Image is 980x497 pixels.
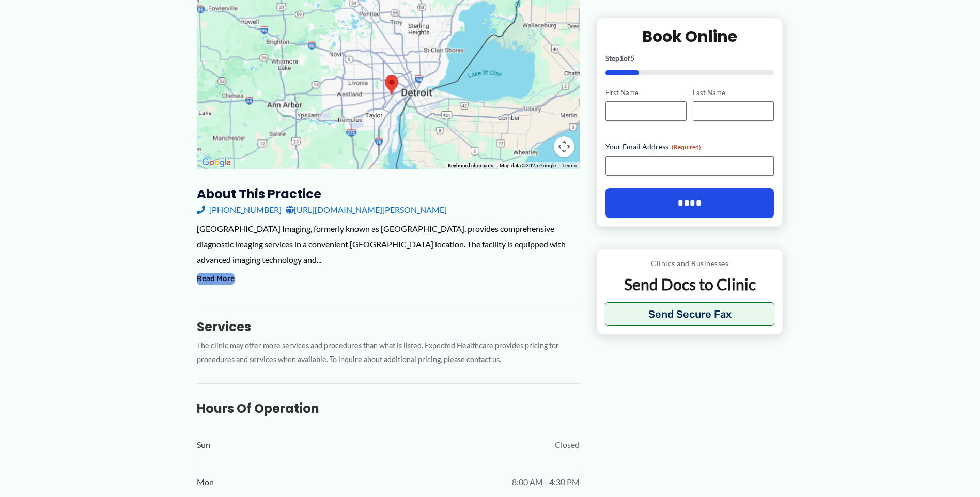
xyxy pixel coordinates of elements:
span: Sun [197,437,210,453]
label: Last Name [693,87,774,97]
p: Step of [605,54,774,61]
h3: Services [197,319,580,335]
span: 8:00 AM - 4:30 PM [512,474,580,490]
h3: Hours of Operation [197,400,580,416]
button: Read More [197,273,235,285]
h3: About this practice [197,186,580,202]
img: Google [199,156,234,169]
label: Your Email Address [605,142,774,152]
label: First Name [605,87,687,97]
button: Send Secure Fax [605,302,775,326]
span: Mon [197,474,214,490]
div: [GEOGRAPHIC_DATA] Imaging, formerly known as [GEOGRAPHIC_DATA], provides comprehensive diagnostic... [197,221,580,267]
span: (Required) [672,143,701,151]
p: Send Docs to Clinic [605,274,775,294]
span: 1 [619,53,624,62]
p: The clinic may offer more services and procedures than what is listed. Expected Healthcare provid... [197,339,580,367]
button: Keyboard shortcuts [448,162,493,169]
a: Open this area in Google Maps (opens a new window) [199,156,234,169]
span: Closed [555,437,580,453]
a: Terms [562,163,577,168]
button: Map camera controls [554,136,574,157]
a: [PHONE_NUMBER] [197,202,282,218]
span: Map data ©2025 Google [500,163,556,168]
h2: Book Online [605,26,774,46]
p: Clinics and Businesses [605,257,775,270]
a: [URL][DOMAIN_NAME][PERSON_NAME] [286,202,447,218]
span: 5 [630,53,634,62]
